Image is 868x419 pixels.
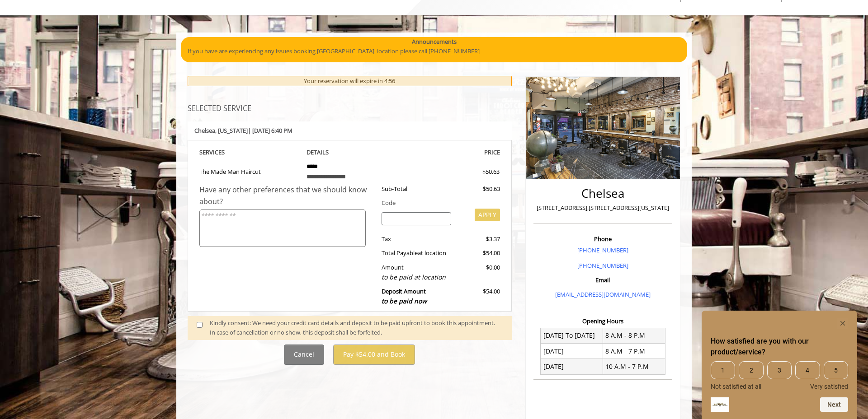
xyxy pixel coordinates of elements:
[375,234,458,244] div: Tax
[711,361,848,390] div: How satisfied are you with our product/service? Select an option from 1 to 5, with 1 being Not sa...
[194,126,292,135] b: Chelsea | [DATE] 6:40 PM
[375,198,500,208] div: Code
[188,76,512,86] div: Your reservation will expire in 4:56
[199,184,375,207] div: Have any other preferences that we should know about?
[541,328,603,343] td: [DATE] To [DATE]
[536,277,670,283] h3: Email
[475,209,500,221] button: APPLY
[300,147,400,158] th: DETAILS
[533,318,672,324] h3: Opening Hours
[418,249,446,257] span: at location
[458,248,500,258] div: $54.00
[711,361,735,379] span: 1
[382,297,427,305] span: to be paid now
[810,383,848,390] span: Very satisfied
[577,246,628,254] a: [PHONE_NUMBER]
[400,147,500,158] th: PRICE
[555,290,651,298] a: [EMAIL_ADDRESS][DOMAIN_NAME]
[458,287,500,306] div: $54.00
[711,336,848,358] h2: How satisfied are you with our product/service? Select an option from 1 to 5, with 1 being Not sa...
[450,167,500,177] div: $50.63
[820,397,848,412] button: Next question
[458,234,500,244] div: $3.37
[837,318,848,329] button: Hide survey
[199,147,300,158] th: SERVICE
[739,361,763,379] span: 2
[458,184,500,194] div: $50.63
[284,345,324,365] button: Cancel
[188,105,512,113] h3: SELECTED SERVICE
[458,263,500,282] div: $0.00
[382,287,427,305] b: Deposit Amount
[824,361,848,379] span: 5
[536,187,670,200] h2: Chelsea
[215,126,248,135] span: , [US_STATE]
[375,248,458,258] div: Total Payable
[795,361,820,379] span: 4
[767,361,792,379] span: 3
[375,184,458,194] div: Sub-Total
[577,261,628,270] a: [PHONE_NUMBER]
[188,47,680,56] p: If you have are experiencing any issues booking [GEOGRAPHIC_DATA] location please call [PHONE_NUM...
[711,318,848,412] div: How satisfied are you with our product/service? Select an option from 1 to 5, with 1 being Not sa...
[375,263,458,282] div: Amount
[536,236,670,242] h3: Phone
[536,203,670,213] p: [STREET_ADDRESS],[STREET_ADDRESS][US_STATE]
[711,383,761,390] span: Not satisfied at all
[210,318,503,337] div: Kindly consent: We need your credit card details and deposit to be paid upfront to book this appo...
[603,344,665,359] td: 8 A.M - 7 P.M
[222,148,225,156] span: S
[382,272,452,282] div: to be paid at location
[603,359,665,374] td: 10 A.M - 7 P.M
[199,158,300,184] td: The Made Man Haircut
[412,37,457,47] b: Announcements
[603,328,665,343] td: 8 A.M - 8 P.M
[541,359,603,374] td: [DATE]
[333,345,415,365] button: Pay $54.00 and Book
[541,344,603,359] td: [DATE]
